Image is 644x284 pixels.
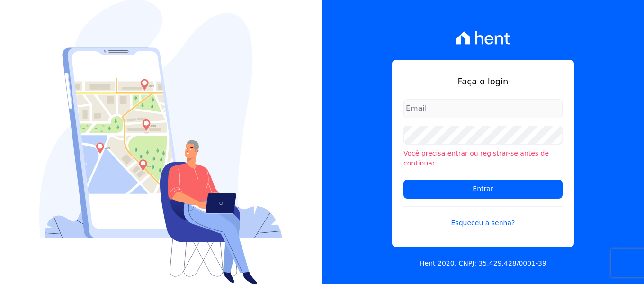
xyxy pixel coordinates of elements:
a: Esqueceu a senha? [403,206,563,228]
h1: Faça o login [403,75,563,88]
input: Entrar [403,180,563,199]
p: Hent 2020. CNPJ: 35.429.428/0001-39 [420,258,546,268]
input: Email [403,99,563,118]
li: Você precisa entrar ou registrar-se antes de continuar. [403,148,563,168]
